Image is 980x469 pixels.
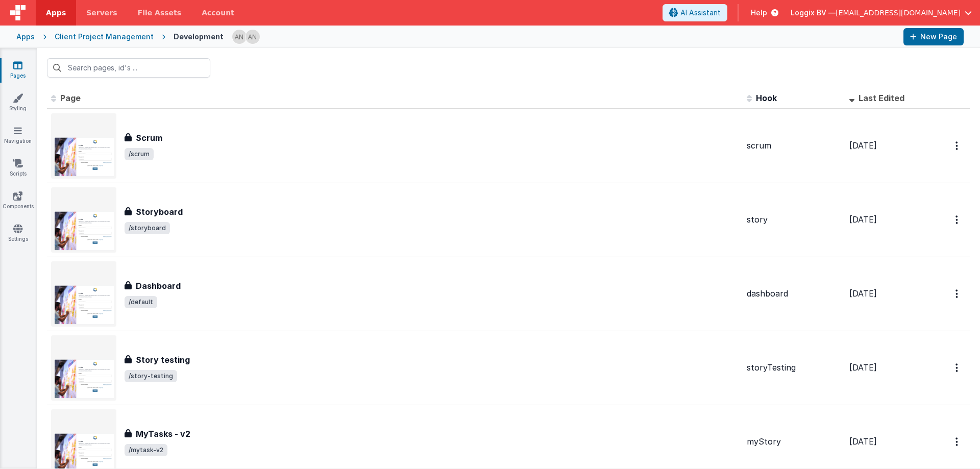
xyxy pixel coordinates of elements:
[136,280,181,292] h3: Dashboard
[246,30,260,44] img: f1d78738b441ccf0e1fcb79415a71bae
[125,296,157,308] span: /default
[791,8,836,18] span: Loggix BV —
[125,222,170,234] span: /storyboard
[791,8,972,18] button: Loggix BV — [EMAIL_ADDRESS][DOMAIN_NAME]
[125,148,154,160] span: /scrum
[680,8,721,18] span: AI Assistant
[174,32,224,42] div: Development
[125,370,177,382] span: /story-testing
[47,58,210,78] input: Search pages, id's ...
[136,354,190,366] h3: Story testing
[46,8,66,18] span: Apps
[859,93,904,103] span: Last Edited
[136,206,183,218] h3: Storyboard
[136,428,190,440] h3: MyTasks - v2
[836,8,961,18] span: [EMAIL_ADDRESS][DOMAIN_NAME]
[747,140,841,152] div: scrum
[747,288,841,300] div: dashboard
[849,214,877,225] span: [DATE]
[55,32,154,42] div: Client Project Management
[949,431,966,452] button: Options
[849,288,877,299] span: [DATE]
[86,8,117,18] span: Servers
[125,444,167,456] span: /mytask-v2
[747,214,841,226] div: story
[747,436,841,448] div: myStory
[949,283,966,304] button: Options
[849,140,877,151] span: [DATE]
[747,362,841,374] div: storyTesting
[849,436,877,447] span: [DATE]
[849,362,877,373] span: [DATE]
[16,32,35,42] div: Apps
[136,132,162,144] h3: Scrum
[138,8,182,18] span: File Assets
[60,93,81,103] span: Page
[949,209,966,230] button: Options
[756,93,777,103] span: Hook
[751,8,767,18] span: Help
[949,357,966,378] button: Options
[232,30,247,44] img: f1d78738b441ccf0e1fcb79415a71bae
[903,28,964,45] button: New Page
[949,135,966,156] button: Options
[663,4,727,21] button: AI Assistant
